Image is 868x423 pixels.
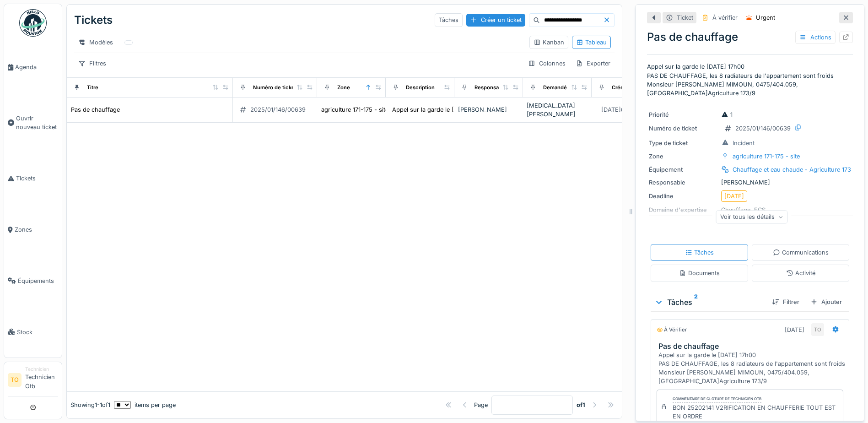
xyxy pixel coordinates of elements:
div: Tâches [685,248,714,257]
div: Ajouter [807,296,846,308]
div: Équipement [649,165,717,174]
a: Tickets [4,153,62,204]
sup: 2 [694,297,698,308]
div: Titre [87,84,98,92]
li: TO [8,373,22,387]
img: Badge_color-CXgf-gQk.svg [19,9,47,37]
span: Équipements [18,277,58,285]
div: Kanban [534,38,564,47]
span: Zones [15,225,58,234]
div: Créé le [612,84,630,92]
div: Showing 1 - 1 of 1 [70,401,110,409]
div: Description [406,84,435,92]
div: Type de ticket [649,139,717,147]
div: Tâches [435,13,463,27]
div: [DATE] @ 10:39:23 [601,105,651,114]
div: [MEDICAL_DATA][PERSON_NAME] [527,101,588,119]
div: 1 [721,110,733,119]
div: Appel sur la garde le [DATE] 17h00 PAS DE CHAUFFAGE, les 8 radiateurs de l'appartement sont froid... [658,351,845,386]
div: À vérifier [712,13,738,22]
span: Agenda [15,63,58,71]
div: Tâches [654,297,765,308]
span: Stock [17,328,58,336]
div: 2025/01/146/00639 [735,124,791,133]
div: Voir tous les détails [716,210,788,223]
p: Appel sur la garde le [DATE] 17h00 PAS DE CHAUFFAGE, les 8 radiateurs de l'appartement sont froid... [647,62,853,98]
div: Filtres [74,57,110,70]
div: Pas de chauffage [71,105,120,114]
div: Deadline [649,192,717,201]
div: À vérifier [657,326,687,334]
div: [PERSON_NAME] [458,105,519,114]
div: Zone [337,84,350,92]
div: [PERSON_NAME] [649,178,851,187]
div: [DATE] [785,325,804,334]
div: items per page [114,401,176,409]
a: Agenda [4,42,62,93]
div: Responsable [649,178,717,187]
div: TO [811,323,824,336]
h3: Pas de chauffage [658,342,845,351]
div: Page [474,401,488,409]
strong: of 1 [577,401,585,409]
div: agriculture 171-175 - site [321,105,388,114]
div: Documents [679,269,720,277]
div: Communications [773,248,829,257]
div: Numéro de ticket [649,124,717,133]
div: Priorité [649,110,717,119]
a: TO TechnicienTechnicien Otb [8,366,58,396]
div: agriculture 171-175 - site [733,152,800,161]
div: Actions [795,31,836,44]
div: 2025/01/146/00639 [250,105,306,114]
div: Créer un ticket [466,14,525,26]
div: Chauffage et eau chaude - Agriculture 173 [733,165,851,174]
div: Commentaire de clôture de Technicien Otb [673,396,761,402]
div: Ticket [677,13,693,22]
span: Ouvrir nouveau ticket [16,114,58,131]
div: [DATE] [724,192,744,201]
a: Stock [4,306,62,358]
div: Zone [649,152,717,161]
div: BON 25202141 V2RIFICATION EN CHAUFFERIE TOUT EST EN ORDRE [673,403,839,421]
a: Équipements [4,255,62,306]
div: Activité [786,269,815,277]
div: Modèles [74,36,117,49]
div: Incident [733,139,755,147]
div: Numéro de ticket [253,84,297,92]
a: Ouvrir nouveau ticket [4,93,62,153]
div: Appel sur la garde le [DATE] 17h00 PAS DE... [392,105,518,114]
a: Zones [4,204,62,255]
div: Demandé par [543,84,576,92]
div: Exporter [571,57,615,70]
div: Filtrer [768,296,803,308]
li: Technicien Otb [25,366,58,394]
span: Tickets [16,174,58,183]
div: Colonnes [524,57,570,70]
div: Technicien [25,366,58,373]
div: Tickets [74,8,113,32]
div: Urgent [756,13,775,22]
div: Tableau [576,38,607,47]
div: Responsable [474,84,507,92]
div: Pas de chauffage [647,29,853,45]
